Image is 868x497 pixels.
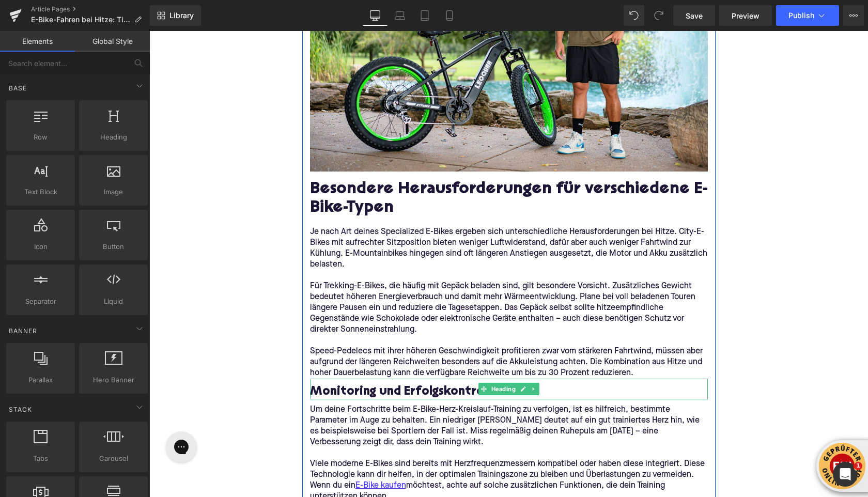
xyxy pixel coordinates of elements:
span: Liquid [82,296,145,307]
a: E-Bike kaufen [206,449,257,460]
span: Heading [339,352,368,364]
span: Stack [8,405,33,414]
button: Publish [776,5,839,26]
span: Image [82,187,145,197]
span: Save [686,10,703,21]
span: Carousel [82,453,145,464]
span: Separator [9,296,72,307]
p: Für Trekking-E-Bikes, die häufig mit Gepäck beladen sind, gilt besondere Vorsicht. Zusätzliches G... [161,250,559,304]
a: Expand / Collapse [379,352,390,364]
button: Redo [648,5,669,26]
span: Text Block [9,187,72,197]
iframe: Gorgias live chat messenger [11,397,53,435]
span: 1 [854,462,862,470]
a: Mobile [437,5,462,26]
span: Hero Banner [82,375,145,385]
iframe: Intercom live chat [833,462,858,487]
span: Heading [82,132,145,143]
span: Banner [8,326,38,336]
a: Desktop [363,5,388,26]
p: Um deine Fortschritte beim E-Bike-Herz-Kreislauf-Training zu verfolgen, ist es hilfreich, bestimm... [161,374,559,417]
h2: Besondere Herausforderungen für verschiedene E-Bike-Typen [161,150,559,187]
button: Undo [624,5,644,26]
p: Je nach Art deines Specialized E-Bikes ergeben sich unterschiedliche Herausforderungen bei Hitze.... [161,196,559,239]
span: Parallax [9,375,72,385]
span: Icon [9,241,72,252]
p: Viele moderne E-Bikes sind bereits mit Herzfrequenzmessern kompatibel oder haben diese integriert... [161,428,559,471]
span: Base [8,83,28,93]
span: Publish [788,11,814,20]
span: Tabs [9,453,72,464]
a: Global Style [75,31,150,52]
span: E-Bike-Fahren bei Hitze: Tipps für [PERSON_NAME]-Touren [31,15,130,24]
a: Laptop [388,5,412,26]
span: Button [82,241,145,252]
span: Row [9,132,72,143]
span: Preview [732,10,760,21]
span: Library [169,11,194,20]
p: Speed-Pedelecs mit ihrer höheren Geschwindigkeit profitieren zwar vom stärkeren Fahrtwind, müssen... [161,315,559,348]
a: Preview [719,5,772,26]
button: More [843,5,864,26]
a: Tablet [412,5,437,26]
a: Article Pages [31,5,150,13]
a: New Library [150,5,201,26]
